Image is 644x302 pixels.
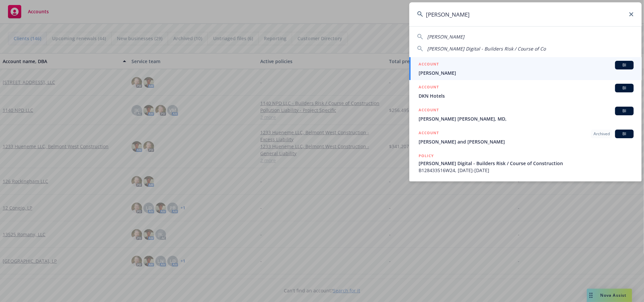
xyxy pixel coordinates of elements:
span: BI [618,131,631,137]
span: BI [618,62,631,68]
a: ACCOUNTBIDKN Hotels [409,80,642,103]
h5: ACCOUNT [419,84,439,92]
h5: ACCOUNT [419,61,439,69]
a: ACCOUNTBI[PERSON_NAME] [409,57,642,80]
h5: ACCOUNT [419,130,439,138]
span: [PERSON_NAME] [PERSON_NAME], MD, [419,115,634,122]
h5: POLICY [419,152,434,159]
span: B128433516W24, [DATE]-[DATE] [419,167,634,174]
span: [PERSON_NAME] Digital - Builders Risk / Course of Construction [419,160,634,167]
h5: ACCOUNT [419,107,439,115]
span: [PERSON_NAME] Digital - Builders Risk / Course of Co [427,46,546,52]
input: Search... [409,2,642,26]
span: [PERSON_NAME] [427,34,464,40]
span: [PERSON_NAME] and [PERSON_NAME] [419,138,634,145]
span: BI [618,108,631,114]
a: ACCOUNTBI[PERSON_NAME] [PERSON_NAME], MD, [409,103,642,126]
a: ACCOUNTArchivedBI[PERSON_NAME] and [PERSON_NAME] [409,126,642,149]
a: POLICY[PERSON_NAME] Digital - Builders Risk / Course of ConstructionB128433516W24, [DATE]-[DATE] [409,149,642,177]
span: DKN Hotels [419,92,634,99]
span: Archived [594,131,610,137]
span: [PERSON_NAME] [419,69,634,76]
span: BI [618,85,631,91]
